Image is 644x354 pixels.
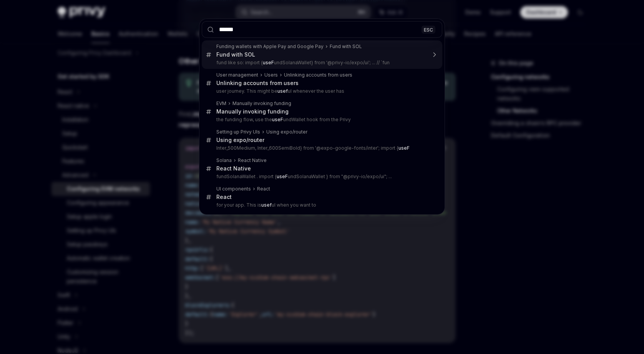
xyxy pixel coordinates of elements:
[330,43,362,50] div: Fund with SOL
[216,117,426,123] p: the funding flow, use the undWallet hook from the Privy
[257,186,270,192] div: React
[216,194,232,200] div: React
[216,108,289,115] div: Manually invoking funding
[216,43,324,50] div: Funding wallets with Apple Pay and Google Pay
[216,72,258,78] div: User management
[284,72,352,78] div: Unlinking accounts from users
[216,80,299,87] div: Unlinking accounts from users
[216,88,426,94] p: user journey. This might be ul whenever the user has
[232,100,291,107] div: Manually invoking funding
[272,117,283,122] b: useF
[216,186,251,192] div: UI components
[263,60,274,65] b: useF
[261,202,272,208] b: usef
[216,51,255,58] div: Fund with SOL
[264,72,278,78] div: Users
[216,165,251,172] div: React Native
[216,157,232,164] div: Solana
[216,129,260,135] div: Setting up Privy UIs
[216,202,426,208] p: for your app. This is ul when you want to
[398,145,410,151] b: useF
[277,88,288,94] b: usef
[266,129,307,135] div: Using expo/router
[216,60,426,66] p: fund like so: import { undSolanaWallet} from '@privy-io/expo/ui'; ... // `fun
[277,174,288,179] b: useF
[238,157,267,164] div: React Native
[216,174,426,180] p: fundSolanaWallet . import { undSolanaWallet } from "@privy-io/expo/ui"; ...
[422,25,435,33] div: ESC
[216,145,426,151] p: Inter_500Medium, Inter_600SemiBold} from '@expo-google-fonts/inter'; import {
[216,137,264,144] div: Using expo/router
[216,100,226,107] div: EVM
